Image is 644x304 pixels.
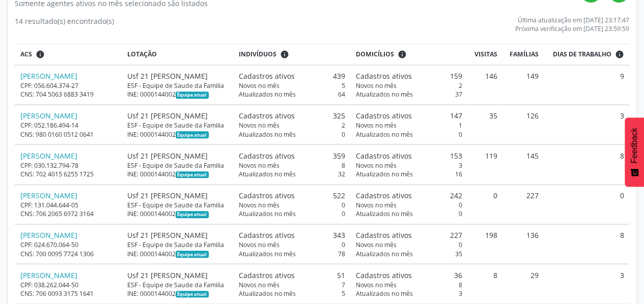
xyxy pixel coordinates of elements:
[239,250,345,258] div: 78
[468,44,503,65] th: Visitas
[239,170,345,178] div: 32
[239,170,296,178] span: Atualizados no mês
[239,71,345,81] div: 439
[239,90,296,99] span: Atualizados no mês
[398,50,407,59] i: <div class="text-left"> <div> <strong>Cadastros ativos:</strong> Cadastros que estão vinculados a...
[356,209,462,218] div: 0
[176,131,209,138] span: Esta é a equipe atual deste Agente
[356,250,462,258] div: 35
[356,240,397,249] span: Novos no mês
[127,81,229,90] div: ESF - Equipe de Saude da Familia
[502,44,544,65] th: Famílias
[356,150,412,161] span: Cadastros ativos
[127,110,229,121] div: Usf 21 [PERSON_NAME]
[239,81,345,90] div: 5
[15,16,114,33] div: 14 resultado(s) encontrado(s)
[20,209,117,218] div: CNS: 706 2065 6972 3164
[20,121,117,130] div: CPF: 052.186.494-14
[356,270,412,281] span: Cadastros ativos
[20,50,32,59] span: ACS
[544,264,629,303] td: 3
[36,50,45,59] i: ACSs que estiveram vinculados a uma UBS neste período, mesmo sem produtividade.
[127,281,229,289] div: ESF - Equipe de Saude da Familia
[356,250,413,258] span: Atualizados no mês
[356,201,397,209] span: Novos no mês
[239,209,345,218] div: 0
[20,281,117,289] div: CPF: 038.262.044-50
[502,65,544,105] td: 149
[239,50,276,59] span: Indivíduos
[356,110,462,121] div: 147
[356,170,413,178] span: Atualizados no mês
[356,170,462,178] div: 16
[356,230,412,240] span: Cadastros ativos
[127,201,229,209] div: ESF - Equipe de Saude da Familia
[127,150,229,161] div: Usf 21 [PERSON_NAME]
[356,121,462,130] div: 1
[356,90,413,99] span: Atualizados no mês
[356,150,462,161] div: 153
[239,240,279,249] span: Novos no mês
[468,65,503,105] td: 146
[356,240,462,249] div: 0
[356,209,413,218] span: Atualizados no mês
[20,90,117,99] div: CNS: 704 5063 6883 3419
[468,185,503,224] td: 0
[127,289,229,298] div: INE: 0000144002
[127,230,229,240] div: Usf 21 [PERSON_NAME]
[356,190,412,201] span: Cadastros ativos
[356,130,462,139] div: 0
[502,105,544,144] td: 126
[356,281,397,289] span: Novos no mês
[544,224,629,264] td: 8
[127,90,229,99] div: INE: 0000144002
[544,105,629,144] td: 3
[239,161,345,170] div: 8
[356,90,462,99] div: 37
[239,190,345,201] div: 522
[239,240,345,249] div: 0
[20,71,77,81] a: [PERSON_NAME]
[176,92,209,99] span: Esta é a equipe atual deste Agente
[502,185,544,224] td: 227
[502,224,544,264] td: 136
[356,81,462,90] div: 2
[127,130,229,139] div: INE: 0000144002
[127,240,229,249] div: ESF - Equipe de Saude da Familia
[20,240,117,249] div: CPF: 024.670.064-50
[176,251,209,258] span: Esta é a equipe atual deste Agente
[239,270,295,281] span: Cadastros ativos
[239,90,345,99] div: 64
[356,190,462,201] div: 242
[468,105,503,144] td: 35
[356,81,397,90] span: Novos no mês
[239,289,345,298] div: 5
[515,24,629,33] div: Próxima verificação em [DATE] 23:59:59
[239,289,296,298] span: Atualizados no mês
[356,130,413,139] span: Atualizados no mês
[502,144,544,184] td: 145
[127,209,229,218] div: INE: 0000144002
[176,211,209,218] span: Esta é a equipe atual deste Agente
[239,150,345,161] div: 359
[356,201,462,209] div: 0
[127,250,229,258] div: INE: 0000144002
[239,121,345,130] div: 2
[20,250,117,258] div: CNS: 700 0095 7724 1306
[356,230,462,240] div: 227
[20,111,77,120] a: [PERSON_NAME]
[356,161,462,170] div: 3
[468,224,503,264] td: 198
[239,201,279,209] span: Novos no mês
[239,281,345,289] div: 7
[239,130,296,139] span: Atualizados no mês
[356,50,394,59] span: Domicílios
[625,117,644,187] button: Feedback - Mostrar pesquisa
[356,289,462,298] div: 3
[239,209,296,218] span: Atualizados no mês
[239,230,295,240] span: Cadastros ativos
[502,264,544,303] td: 29
[356,71,412,81] span: Cadastros ativos
[20,81,117,90] div: CPF: 056.604.374-27
[239,281,279,289] span: Novos no mês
